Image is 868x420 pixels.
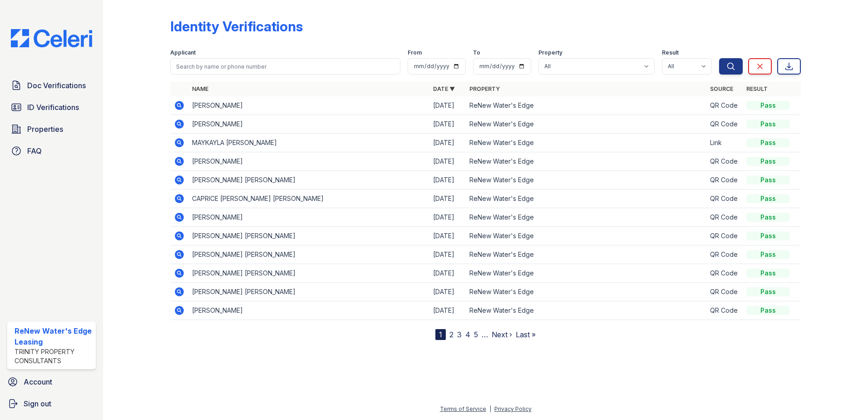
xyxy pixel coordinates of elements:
[706,152,743,171] td: QR Code
[466,283,707,301] td: ReNew Water's Edge
[429,245,466,264] td: [DATE]
[188,283,429,301] td: [PERSON_NAME] [PERSON_NAME]
[27,80,86,91] span: Doc Verifications
[24,398,51,409] span: Sign out
[457,330,462,339] a: 3
[706,115,743,134] td: QR Code
[473,49,480,56] label: To
[466,264,707,283] td: ReNew Water's Edge
[746,287,790,296] div: Pass
[662,49,679,56] label: Result
[746,306,790,315] div: Pass
[188,301,429,320] td: [PERSON_NAME]
[170,18,303,35] div: Identity Verifications
[746,120,790,129] div: Pass
[188,152,429,171] td: [PERSON_NAME]
[474,330,478,339] a: 5
[466,115,707,134] td: ReNew Water's Edge
[15,347,92,365] div: Trinity Property Consultants
[746,231,790,240] div: Pass
[7,76,96,95] a: Doc Verifications
[466,134,707,152] td: ReNew Water's Edge
[466,96,707,115] td: ReNew Water's Edge
[429,264,466,283] td: [DATE]
[706,96,743,115] td: QR Code
[466,152,707,171] td: ReNew Water's Edge
[188,190,429,208] td: CAPRICE [PERSON_NAME] [PERSON_NAME]
[746,101,790,110] div: Pass
[429,171,466,190] td: [DATE]
[429,96,466,115] td: [DATE]
[746,138,790,147] div: Pass
[706,264,743,283] td: QR Code
[15,325,92,347] div: ReNew Water's Edge Leasing
[429,301,466,320] td: [DATE]
[170,58,400,75] input: Search by name or phone number
[433,85,455,92] a: Date ▼
[435,329,446,340] div: 1
[408,49,422,56] label: From
[465,330,470,339] a: 4
[24,376,52,387] span: Account
[188,264,429,283] td: [PERSON_NAME] [PERSON_NAME]
[538,49,562,56] label: Property
[746,269,790,278] div: Pass
[429,152,466,171] td: [DATE]
[706,283,743,301] td: QR Code
[449,330,454,339] a: 2
[466,227,707,245] td: ReNew Water's Edge
[188,171,429,190] td: [PERSON_NAME] [PERSON_NAME]
[4,395,99,413] a: Sign out
[516,330,536,339] a: Last »
[710,85,733,92] a: Source
[492,330,512,339] a: Next ›
[466,171,707,190] td: ReNew Water's Edge
[429,208,466,227] td: [DATE]
[27,102,79,113] span: ID Verifications
[4,29,99,47] img: CE_Logo_Blue-a8612792a0a2168367f1c8372b55b34899dd931a85d93a1a3d3e32e68fde9ad4.png
[746,213,790,222] div: Pass
[429,283,466,301] td: [DATE]
[7,98,96,116] a: ID Verifications
[706,227,743,245] td: QR Code
[466,208,707,227] td: ReNew Water's Edge
[706,245,743,264] td: QR Code
[27,124,63,135] span: Properties
[192,85,208,92] a: Name
[746,194,790,203] div: Pass
[188,245,429,264] td: [PERSON_NAME] [PERSON_NAME]
[429,134,466,152] td: [DATE]
[7,142,96,160] a: FAQ
[429,227,466,245] td: [DATE]
[170,49,196,56] label: Applicant
[188,134,429,152] td: MAYKAYLA [PERSON_NAME]
[466,190,707,208] td: ReNew Water's Edge
[706,134,743,152] td: Link
[489,405,491,412] div: |
[429,115,466,134] td: [DATE]
[482,329,488,340] span: …
[706,301,743,320] td: QR Code
[188,96,429,115] td: [PERSON_NAME]
[440,405,486,412] a: Terms of Service
[706,171,743,190] td: QR Code
[188,208,429,227] td: [PERSON_NAME]
[27,145,42,156] span: FAQ
[466,245,707,264] td: ReNew Water's Edge
[429,190,466,208] td: [DATE]
[706,208,743,227] td: QR Code
[188,115,429,134] td: [PERSON_NAME]
[466,301,707,320] td: ReNew Water's Edge
[4,373,99,391] a: Account
[706,190,743,208] td: QR Code
[494,405,532,412] a: Privacy Policy
[746,157,790,166] div: Pass
[746,175,790,185] div: Pass
[746,85,768,92] a: Result
[188,227,429,245] td: [PERSON_NAME] [PERSON_NAME]
[746,250,790,259] div: Pass
[7,120,96,138] a: Properties
[469,85,500,92] a: Property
